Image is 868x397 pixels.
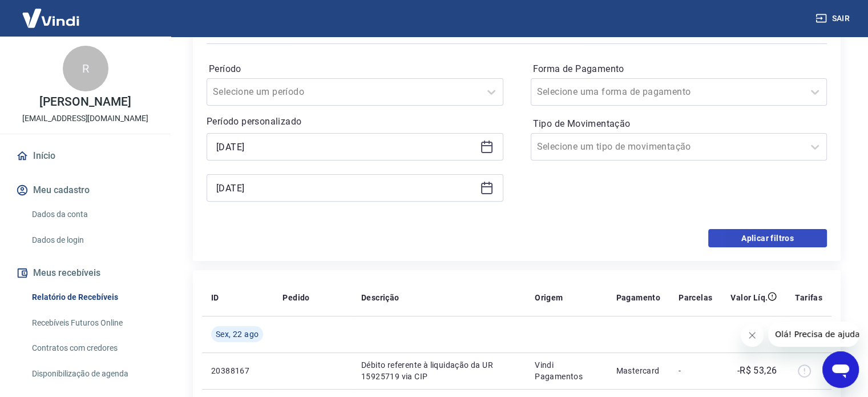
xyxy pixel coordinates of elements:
p: -R$ 53,26 [737,364,777,378]
a: Relatório de Recebíveis [27,286,157,309]
span: Olá! Precisa de ajuda? [7,8,96,17]
div: R [63,46,108,91]
p: Débito referente à liquidação da UR 15925719 via CIP [361,359,516,382]
button: Meu cadastro [14,178,157,203]
p: Origem [535,292,563,303]
a: Dados da conta [27,203,157,226]
p: Mastercard [616,365,660,376]
p: 20388167 [211,365,264,376]
label: Forma de Pagamento [533,62,825,76]
img: Vindi [14,1,88,35]
p: [EMAIL_ADDRESS][DOMAIN_NAME] [22,113,148,125]
p: Descrição [361,292,399,303]
p: Pedido [282,292,309,303]
iframe: Botão para abrir a janela de mensagens [822,351,859,388]
p: Valor Líq. [730,292,768,303]
p: Tarifas [795,292,822,303]
a: Início [14,143,157,169]
button: Meus recebíveis [14,260,157,286]
p: Parcelas [679,292,712,303]
label: Tipo de Movimentação [533,117,825,131]
iframe: Mensagem da empresa [768,322,859,347]
button: Aplicar filtros [708,229,827,247]
a: Disponibilização de agenda [27,362,157,386]
p: Vindi Pagamentos [535,359,597,382]
label: Período [209,62,501,76]
p: ID [211,292,219,303]
p: Período personalizado [207,115,503,129]
p: Pagamento [616,292,660,303]
a: Contratos com credores [27,336,157,360]
input: Data final [216,179,475,197]
a: Dados de login [27,228,157,252]
span: Sex, 22 ago [216,328,259,340]
a: Recebíveis Futuros Online [27,311,157,335]
iframe: Fechar mensagem [741,324,764,347]
input: Data inicial [216,138,475,155]
button: Sair [813,8,854,29]
p: [PERSON_NAME] [39,96,131,108]
p: - [679,365,712,376]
